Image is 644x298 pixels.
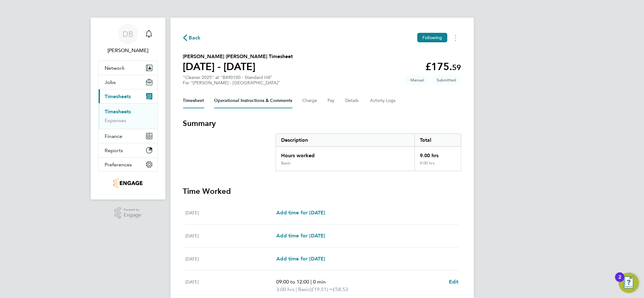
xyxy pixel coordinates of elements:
[276,134,461,171] div: Summary
[296,286,297,292] span: |
[276,232,325,240] a: Add time for [DATE]
[450,33,461,43] button: Timesheets Menu
[281,161,291,166] div: Basic
[124,212,141,218] span: Engage
[417,33,447,42] button: Following
[414,134,461,146] div: Total
[183,186,461,196] h3: Time Worked
[313,279,326,285] span: 0 min
[91,18,165,200] nav: Main navigation
[105,133,123,139] span: Finance
[186,255,277,263] div: [DATE]
[214,93,292,108] button: Operational Instructions & Comments
[452,63,461,72] span: 59
[183,118,461,128] h3: Summary
[276,209,325,217] a: Add time for [DATE]
[310,279,312,285] span: |
[99,89,157,103] button: Timesheets
[183,93,204,108] button: Timesheet
[105,109,131,115] a: Timesheets
[186,209,277,217] div: [DATE]
[310,286,333,292] span: (£19.51) =
[124,207,141,212] span: Powered by
[432,75,461,85] span: This timesheet is Submitted.
[186,278,277,293] div: [DATE]
[99,129,157,143] button: Finance
[99,158,157,171] button: Preferences
[449,278,459,286] a: Edit
[619,273,639,293] button: Open Resource Center, 2 new notifications
[406,75,429,85] span: This timesheet was manually created.
[333,286,348,292] span: £58.53
[276,255,325,263] a: Add time for [DATE]
[422,35,442,40] span: Following
[105,117,126,123] a: Expenses
[99,103,157,129] div: Timesheets
[183,80,280,86] div: For "[PERSON_NAME] - [GEOGRAPHIC_DATA]"
[105,147,123,153] span: Reports
[276,147,415,161] div: Hours worked
[99,61,157,75] button: Network
[276,233,325,239] span: Add time for [DATE]
[105,79,116,85] span: Jobs
[183,53,293,60] h2: [PERSON_NAME] [PERSON_NAME] Timesheet
[189,34,201,42] span: Back
[186,232,277,240] div: [DATE]
[449,279,459,285] span: Edit
[618,277,621,285] div: 2
[105,65,125,71] span: Network
[298,286,310,293] span: Basic
[276,286,294,292] span: 3.00 hrs
[98,178,158,188] a: Go to home page
[303,93,318,108] button: Charge
[414,147,461,161] div: 9.00 hrs
[183,60,293,73] h1: [DATE] - [DATE]
[114,207,141,219] a: Powered byEngage
[276,134,415,146] div: Description
[99,75,157,89] button: Jobs
[414,161,461,171] div: 9.00 hrs
[113,178,143,188] img: thornbaker-logo-retina.png
[98,47,158,54] span: Daniel Bassett
[105,93,131,99] span: Timesheets
[370,93,397,108] button: Activity Logs
[346,93,360,108] button: Details
[99,143,157,157] button: Reports
[183,34,201,42] button: Back
[123,30,133,38] span: DB
[98,24,158,54] a: DB[PERSON_NAME]
[276,279,309,285] span: 09:00 to 12:00
[426,61,461,73] app-decimal: £175.
[276,210,325,216] span: Add time for [DATE]
[105,162,132,168] span: Preferences
[276,256,325,262] span: Add time for [DATE]
[183,75,280,86] div: "Cleaner 2025" at "B490100 - Standard Hill"
[328,93,335,108] button: Pay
